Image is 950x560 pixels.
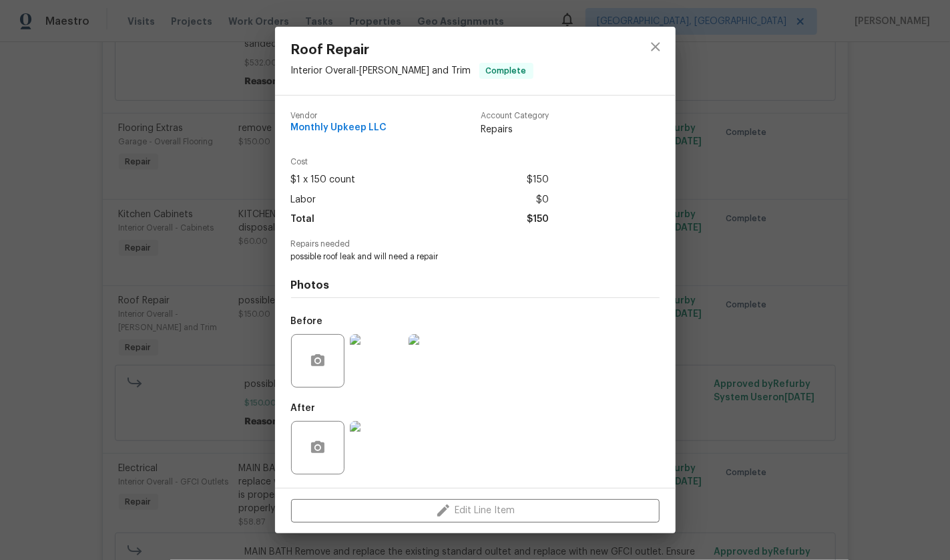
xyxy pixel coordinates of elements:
[536,190,549,210] span: $0
[291,190,316,210] span: Labor
[291,123,387,133] span: Monthly Upkeep LLC
[291,170,356,190] span: $1 x 150 count
[291,158,549,166] span: Cost
[291,251,623,263] span: possible roof leak and will need a repair
[291,112,387,120] span: Vendor
[291,240,660,249] span: Repairs needed
[291,279,660,292] h4: Photos
[291,210,315,229] span: Total
[527,170,549,190] span: $150
[291,404,316,413] h5: After
[481,64,532,78] span: Complete
[527,210,549,229] span: $150
[291,43,533,57] span: Roof Repair
[291,66,471,76] span: Interior Overall - [PERSON_NAME] and Trim
[291,317,323,326] h5: Before
[481,123,549,136] span: Repairs
[481,112,549,120] span: Account Category
[640,31,672,63] button: close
